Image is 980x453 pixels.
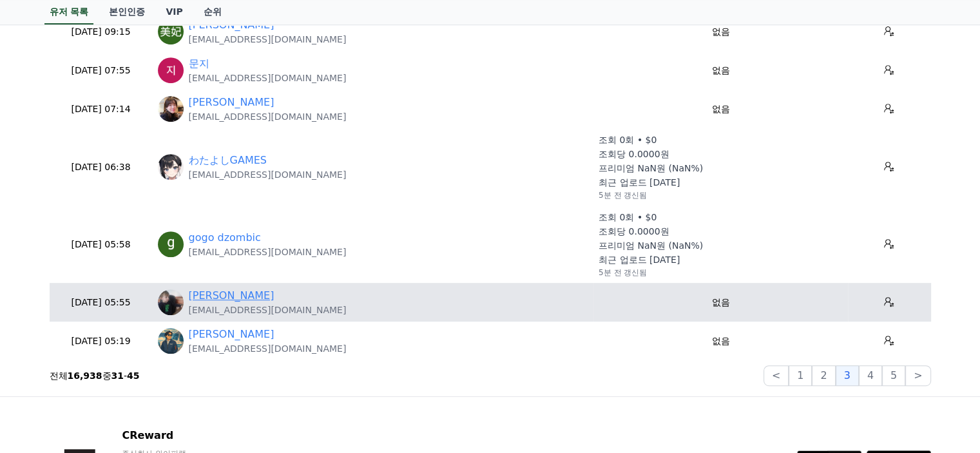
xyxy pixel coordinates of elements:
[812,365,835,386] button: 2
[905,365,930,386] button: >
[55,64,148,77] p: [DATE] 07:55
[50,369,140,382] p: 전체 중 -
[789,365,812,386] button: 1
[599,296,843,309] p: 없음
[882,365,905,386] button: 5
[189,168,347,181] p: [EMAIL_ADDRESS][DOMAIN_NAME]
[158,289,184,315] img: https://lh3.googleusercontent.com/a/ACg8ocLwfSdKRQoHH_GJtsDYyd15sNtDOYOsxWOAzN_MxzlhbzIrCpk3=s96-c
[859,365,882,386] button: 4
[166,361,247,394] a: Settings
[33,381,55,391] span: Home
[599,211,657,224] p: 조회 0회 • $0
[55,238,148,251] p: [DATE] 05:58
[189,17,274,33] a: [PERSON_NAME]
[127,371,139,381] strong: 45
[599,225,669,238] p: 조회당 0.0000원
[68,371,102,381] strong: 16,938
[599,102,843,116] p: 없음
[191,381,222,391] span: Settings
[55,334,148,348] p: [DATE] 05:19
[158,231,184,257] img: https://lh3.googleusercontent.com/a/ACg8ocJOODgRjUdaWcIyeicsG6mW5yDaGEfsaGNaX3SF30SJB9IJ9Q=s96-c
[599,334,843,348] p: 없음
[599,64,843,77] p: 없음
[55,160,148,174] p: [DATE] 06:38
[189,304,347,316] p: [EMAIL_ADDRESS][DOMAIN_NAME]
[189,153,267,168] a: わたよしGAMES
[189,56,209,72] a: 문지
[158,328,184,354] img: https://lh3.googleusercontent.com/a/ACg8ocK4mTu9dOw1FydWqqoqGsWu_wa5s5F-DvD-QiKageWrVOxquWY=s96-c
[189,33,347,46] p: [EMAIL_ADDRESS][DOMAIN_NAME]
[599,162,703,175] p: 프리미엄 NaN원 (NaN%)
[599,148,669,160] p: 조회당 0.0000원
[189,95,274,110] a: [PERSON_NAME]
[189,72,347,84] p: [EMAIL_ADDRESS][DOMAIN_NAME]
[85,361,166,394] a: Messages
[599,267,647,278] p: 5분 전 갱신됨
[836,365,859,386] button: 3
[55,296,148,309] p: [DATE] 05:55
[55,25,148,39] p: [DATE] 09:15
[599,176,680,189] p: 최근 업로드 [DATE]
[111,371,124,381] strong: 31
[189,246,347,258] p: [EMAIL_ADDRESS][DOMAIN_NAME]
[107,381,145,392] span: Messages
[158,57,184,83] img: https://lh3.googleusercontent.com/a/ACg8ocLW6UHSOKGYEF3DC_vdw1jLdhxmiRpkYJB38i-YyKzf28YVfg=s96-c
[599,133,657,146] p: 조회 0회 • $0
[764,365,789,386] button: <
[189,110,347,123] p: [EMAIL_ADDRESS][DOMAIN_NAME]
[189,230,261,246] a: gogo dzombic
[599,25,843,39] p: 없음
[4,361,85,394] a: Home
[55,102,148,116] p: [DATE] 07:14
[158,154,184,180] img: https://cdn.creward.net/profile/user/YY09Sep 3, 2025070204_9cc4e51ceb5312f85961746e8b37b4b993801e...
[599,253,680,266] p: 최근 업로드 [DATE]
[599,239,703,252] p: 프리미엄 NaN원 (NaN%)
[189,288,274,304] a: [PERSON_NAME]
[158,19,184,44] img: https://lh3.googleusercontent.com/a/ACg8ocIDC9idDqv9GzGWh3rsGfT1ZTyoDEIWyngas8zSx8ocqLbonw=s96-c
[158,96,184,122] img: https://lh3.googleusercontent.com/a/ACg8ocKIzsuYQmDmmGIvV0gKuw4BnLxTA3jkUYfTs-CJaK1rE-RvOKNs=s96-c
[599,190,647,200] p: 5분 전 갱신됨
[189,327,274,342] a: [PERSON_NAME]
[189,342,347,355] p: [EMAIL_ADDRESS][DOMAIN_NAME]
[122,428,348,443] p: CReward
